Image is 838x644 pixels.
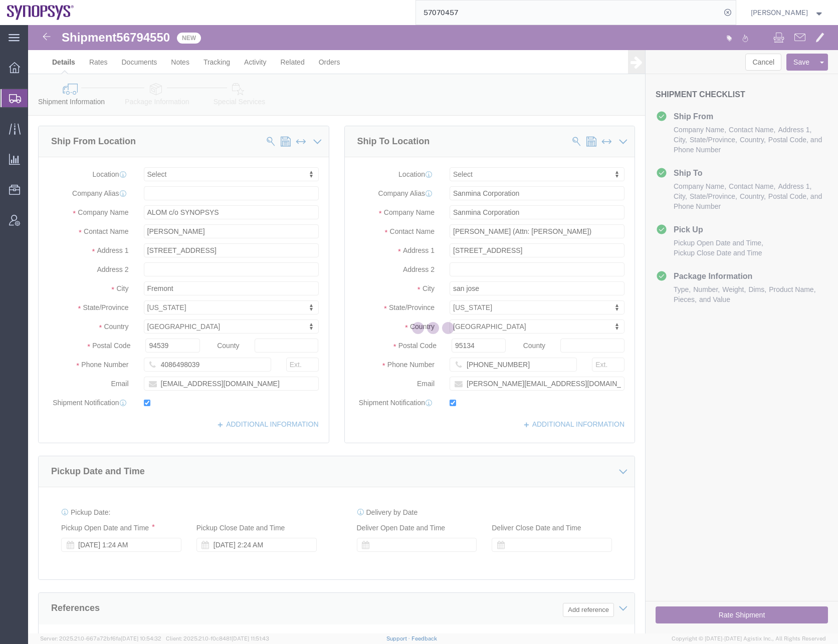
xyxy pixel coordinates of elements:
input: Search for shipment number, reference number [416,1,721,25]
span: [DATE] 10:54:32 [121,635,161,641]
a: Feedback [411,635,437,641]
span: Server: 2025.21.0-667a72bf6fa [40,635,161,641]
span: Rafael Chacon [751,7,808,18]
img: logo [7,5,74,20]
a: Support [386,635,411,641]
button: [PERSON_NAME] [750,7,824,19]
span: Copyright © [DATE]-[DATE] Agistix Inc., All Rights Reserved [672,634,826,643]
span: [DATE] 11:51:43 [232,635,269,641]
span: Client: 2025.21.0-f0c8481 [166,635,269,641]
